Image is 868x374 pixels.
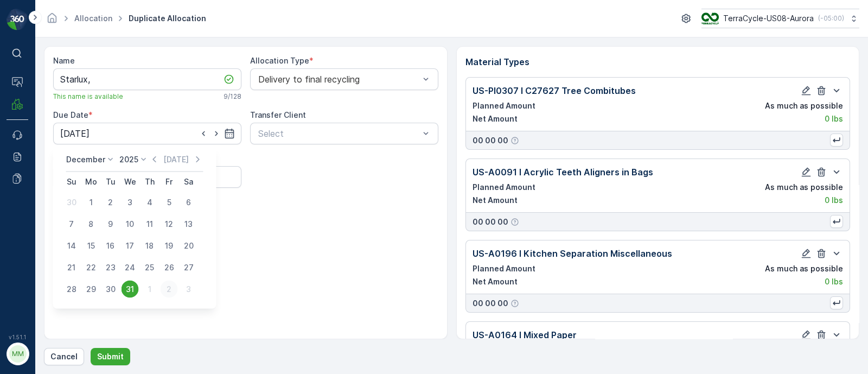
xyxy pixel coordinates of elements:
div: 8 [82,215,100,233]
div: 5 [161,194,178,211]
p: Planned Amount [473,263,535,274]
div: 30 [102,281,119,298]
span: Duplicate Allocation [126,13,208,24]
div: 9 [102,215,119,233]
div: 28 [63,281,80,298]
img: logo [7,9,28,30]
div: 23 [102,259,119,276]
div: 31 [122,281,139,298]
p: US-A0196 I Kitchen Separation Miscellaneous [473,247,672,260]
p: 9 / 128 [224,92,241,101]
div: 24 [122,259,139,276]
th: Wednesday [120,172,140,192]
div: Help Tooltip Icon [510,136,519,145]
span: This name is available [53,92,123,101]
div: Help Tooltip Icon [510,218,519,226]
th: Thursday [140,172,159,192]
div: 6 [180,194,197,211]
p: [DATE] [163,154,189,165]
div: 16 [102,237,119,255]
button: Cancel [44,348,84,365]
p: US-A0164 I Mixed Paper [473,328,577,341]
img: image_ci7OI47.png [701,12,719,24]
p: 00 00 00 [473,135,508,146]
p: Material Types [465,55,851,68]
p: TerraCycle-US08-Aurora [723,13,814,24]
div: 19 [161,237,178,255]
span: v 1.51.1 [7,334,28,340]
p: US-PI0307 I C27627 Tree Combitubes [473,84,636,97]
div: 22 [82,259,100,276]
p: Submit [97,351,124,362]
label: Allocation Type [250,56,309,65]
div: 7 [63,215,80,233]
div: 18 [141,237,158,255]
div: 2 [102,194,119,211]
div: 12 [161,215,178,233]
p: As much as possible [765,263,843,274]
div: 3 [180,281,197,298]
div: 30 [63,194,80,211]
p: ( -05:00 ) [818,14,844,23]
a: Allocation [74,14,112,23]
div: 25 [141,259,158,276]
div: 14 [63,237,80,255]
p: Net Amount [473,195,518,206]
p: Planned Amount [473,100,535,111]
a: Homepage [46,16,58,26]
p: 2025 [119,154,138,165]
button: TerraCycle-US08-Aurora(-05:00) [701,9,859,28]
label: Name [53,56,75,65]
div: 1 [141,281,158,298]
th: Saturday [179,172,199,192]
p: US-A0091 I Acrylic Teeth Aligners in Bags [473,166,653,179]
th: Tuesday [101,172,120,192]
div: MM [9,345,27,363]
button: MM [7,343,28,365]
p: December [66,154,105,165]
label: Transfer Client [250,110,306,119]
div: 11 [141,215,158,233]
input: dd/mm/yyyy [53,123,241,144]
th: Friday [159,172,179,192]
p: As much as possible [765,100,843,111]
p: Select [258,127,419,140]
p: 00 00 00 [473,217,508,227]
div: 20 [180,237,197,255]
div: 1 [82,194,100,211]
div: 2 [161,281,178,298]
button: Submit [91,348,130,365]
p: Net Amount [473,113,518,124]
p: Net Amount [473,276,518,287]
p: Cancel [50,351,78,362]
div: 13 [180,215,197,233]
div: 4 [141,194,158,211]
p: As much as possible [765,182,843,193]
th: Monday [81,172,101,192]
div: 17 [122,237,139,255]
div: 27 [180,259,197,276]
p: 0 lbs [825,195,843,206]
p: 0 lbs [825,276,843,287]
div: 3 [122,194,139,211]
div: Help Tooltip Icon [510,299,519,308]
p: Planned Amount [473,182,535,193]
div: 15 [82,237,100,255]
div: 10 [122,215,139,233]
p: 00 00 00 [473,298,508,309]
p: 0 lbs [825,113,843,124]
div: 26 [161,259,178,276]
div: 21 [63,259,80,276]
label: Due Date [53,110,88,119]
div: 29 [82,281,100,298]
th: Sunday [62,172,81,192]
